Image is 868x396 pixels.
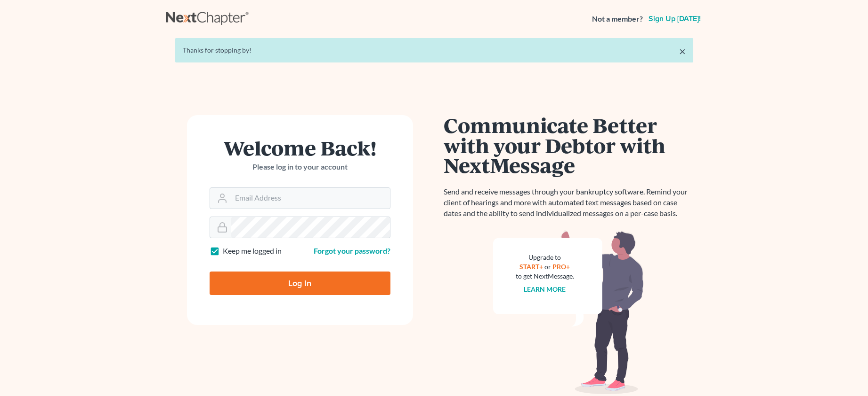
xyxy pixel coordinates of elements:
[231,188,390,209] input: Email Address
[444,115,693,175] h1: Communicate Better with your Debtor with NextMessage
[223,246,282,256] label: Keep me logged in
[493,230,644,395] img: nextmessage_bg-59042aed3d76b12b5cd301f8e5b87938c9018125f34e5fa2b7a6b67550977c72.svg
[524,285,566,293] a: Learn more
[183,46,686,55] div: Thanks for stopping by!
[314,246,390,255] a: Forgot your password?
[544,263,551,271] span: or
[592,14,643,24] strong: Not a member?
[516,253,574,262] div: Upgrade to
[210,138,390,158] h1: Welcome Back!
[552,263,570,271] a: PRO+
[444,186,693,219] p: Send and receive messages through your bankruptcy software. Remind your client of hearings and mo...
[516,272,574,281] div: to get NextMessage.
[210,162,390,172] p: Please log in to your account
[679,46,686,57] a: ×
[647,15,703,23] a: Sign up [DATE]!
[519,263,543,271] a: START+
[210,272,390,295] input: Log In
